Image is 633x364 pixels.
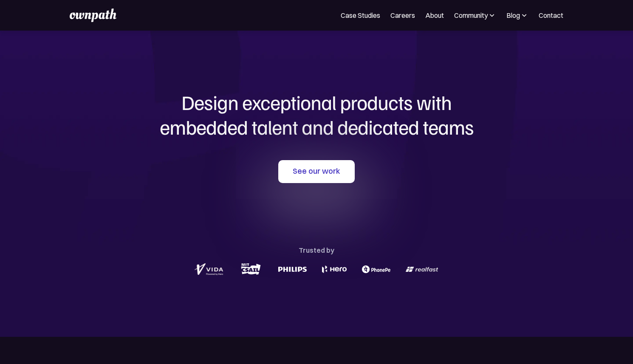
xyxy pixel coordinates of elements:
[454,10,488,20] div: Community
[539,10,563,20] a: Contact
[299,244,334,256] div: Trusted by
[506,10,520,20] div: Blog
[341,10,380,20] a: Case Studies
[454,10,496,20] div: Community
[425,10,444,20] a: About
[113,90,520,139] h1: Design exceptional products with embedded talent and dedicated teams
[506,10,528,20] div: Blog
[278,160,355,183] a: See our work
[390,10,415,20] a: Careers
